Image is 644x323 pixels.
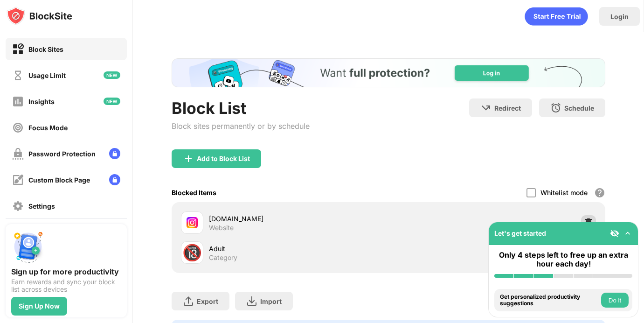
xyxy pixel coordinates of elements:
[28,124,68,132] div: Focus Mode
[209,253,237,262] div: Category
[109,174,120,185] img: lock-menu.svg
[623,229,632,238] img: omni-setup-toggle.svg
[12,70,24,81] img: time-usage-off.svg
[104,98,120,105] img: new-icon.svg
[209,244,388,253] div: Adult
[12,43,24,55] img: block-on.svg
[494,251,632,268] div: Only 4 steps left to free up an extra hour each day!
[209,224,234,232] div: Website
[525,7,588,26] div: animation
[11,267,121,276] div: Sign up for more productivity
[28,176,90,184] div: Custom Block Page
[109,148,120,159] img: lock-menu.svg
[540,189,588,197] div: Whitelist mode
[260,297,282,305] div: Import
[172,98,310,118] div: Block List
[28,98,55,105] div: Insights
[28,45,63,53] div: Block Sites
[197,297,218,305] div: Export
[104,71,120,79] img: new-icon.svg
[12,122,24,133] img: focus-off.svg
[197,155,250,162] div: Add to Block List
[12,174,24,186] img: customize-block-page-off.svg
[28,150,96,158] div: Password Protection
[494,229,546,237] div: Let's get started
[209,214,388,224] div: [DOMAIN_NAME]
[7,7,72,25] img: logo-blocksite.svg
[172,189,216,197] div: Blocked Items
[564,104,594,112] div: Schedule
[12,148,24,160] img: password-protection-off.svg
[28,71,66,79] div: Usage Limit
[172,58,605,87] iframe: Banner
[610,229,619,238] img: eye-not-visible.svg
[500,294,599,307] div: Get personalized productivity suggestions
[182,243,202,262] div: 🔞
[11,278,121,293] div: Earn rewards and sync your block list across devices
[187,217,198,228] img: favicons
[172,121,310,131] div: Block sites permanently or by schedule
[601,293,629,308] button: Do it
[19,302,60,310] div: Sign Up Now
[12,200,24,212] img: settings-off.svg
[610,13,629,21] div: Login
[12,96,24,107] img: insights-off.svg
[11,230,45,263] img: push-signup.svg
[28,202,55,210] div: Settings
[494,104,521,112] div: Redirect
